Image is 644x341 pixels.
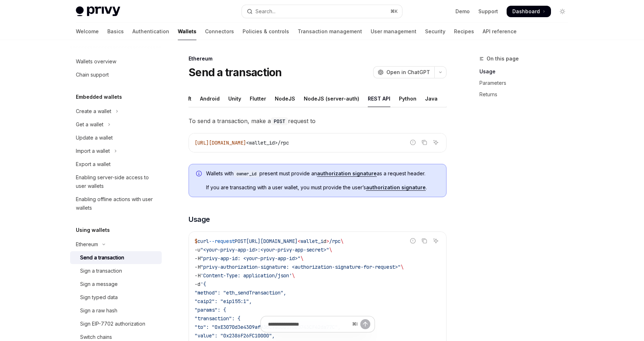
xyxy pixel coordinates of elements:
[268,316,349,332] input: Ask a question...
[76,57,116,66] div: Wallets overview
[70,278,162,291] a: Sign a message
[431,236,440,245] button: Ask AI
[195,264,200,270] span: -H
[189,214,210,224] span: Usage
[76,70,109,79] div: Chain support
[271,117,288,125] code: POST
[76,226,110,234] h5: Using wallets
[70,118,162,131] button: Toggle Get a wallet section
[250,90,266,107] div: Flutter
[234,170,259,177] code: owner_id
[70,264,162,277] a: Sign a transaction
[195,272,200,279] span: -H
[373,66,434,78] button: Open in ChatGPT
[425,90,438,107] div: Java
[455,8,470,15] a: Demo
[70,251,162,264] a: Send a transaction
[386,69,430,76] span: Open in ChatGPT
[195,247,200,253] span: -u
[390,9,398,14] span: ⌘ K
[326,238,329,244] span: >
[70,171,162,193] a: Enabling server-side access to user wallets
[195,238,197,244] span: $
[107,23,124,40] a: Basics
[189,55,447,62] div: Ethereum
[76,133,113,142] div: Update a wallet
[242,5,402,18] button: Open search
[197,238,209,244] span: curl
[80,306,117,315] div: Sign a raw hash
[401,264,404,270] span: \
[70,105,162,118] button: Toggle Create a wallet section
[304,90,359,107] div: NodeJS (server-auth)
[301,238,323,244] span: wallet_i
[70,238,162,251] button: Toggle Ethereum section
[209,238,235,244] span: --request
[255,7,275,16] div: Search...
[557,6,568,17] button: Toggle dark mode
[70,291,162,304] a: Sign typed data
[454,23,474,40] a: Recipes
[298,23,362,40] a: Transaction management
[76,23,99,40] a: Welcome
[246,140,289,146] span: <wallet_id>/rpc
[200,281,206,287] span: '{
[478,8,498,15] a: Support
[200,272,292,279] span: 'Content-Type: application/json'
[360,319,370,329] button: Send message
[70,68,162,81] a: Chain support
[70,131,162,144] a: Update a wallet
[196,171,203,178] svg: Info
[195,298,252,305] span: "caip2": "eip155:1",
[195,289,286,296] span: "method": "eth_sendTransaction",
[275,90,295,107] div: NodeJS
[80,280,118,288] div: Sign a message
[446,90,457,107] div: Rust
[76,195,157,212] div: Enabling offline actions with user wallets
[507,6,551,17] a: Dashboard
[70,317,162,330] a: Sign EIP-7702 authorization
[329,247,332,253] span: \
[206,170,439,177] span: Wallets with present must provide an as a request header.
[70,193,162,214] a: Enabling offline actions with user wallets
[76,240,98,249] div: Ethereum
[80,293,118,302] div: Sign typed data
[228,90,241,107] div: Unity
[80,253,124,262] div: Send a transaction
[366,184,426,191] a: authorization signature
[76,93,122,101] h5: Embedded wallets
[368,90,390,107] div: REST API
[512,8,540,15] span: Dashboard
[479,77,574,89] a: Parameters
[76,173,157,190] div: Enabling server-side access to user wallets
[76,6,120,16] img: light logo
[195,140,246,146] span: [URL][DOMAIN_NAME]
[189,116,447,126] span: To send a transaction, make a request to
[70,158,162,171] a: Export a wallet
[408,138,418,147] button: Report incorrect code
[425,23,445,40] a: Security
[301,255,303,262] span: \
[76,147,110,155] div: Import a wallet
[399,90,416,107] div: Python
[479,66,574,77] a: Usage
[76,120,103,129] div: Get a wallet
[323,238,326,244] span: d
[80,320,145,328] div: Sign EIP-7702 authorization
[80,267,122,275] div: Sign a transaction
[235,238,246,244] span: POST
[70,304,162,317] a: Sign a raw hash
[76,160,111,169] div: Export a wallet
[487,54,519,63] span: On this page
[329,238,341,244] span: /rpc
[206,184,439,191] span: If you are transacting with a user wallet, you must provide the user’s .
[200,264,401,270] span: "privy-authorization-signature: <authorization-signature-for-request>"
[189,66,282,79] h1: Send a transaction
[479,89,574,100] a: Returns
[200,90,220,107] div: Android
[178,23,196,40] a: Wallets
[205,23,234,40] a: Connectors
[431,138,440,147] button: Ask AI
[200,255,301,262] span: "privy-app-id: <your-privy-app-id>"
[483,23,517,40] a: API reference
